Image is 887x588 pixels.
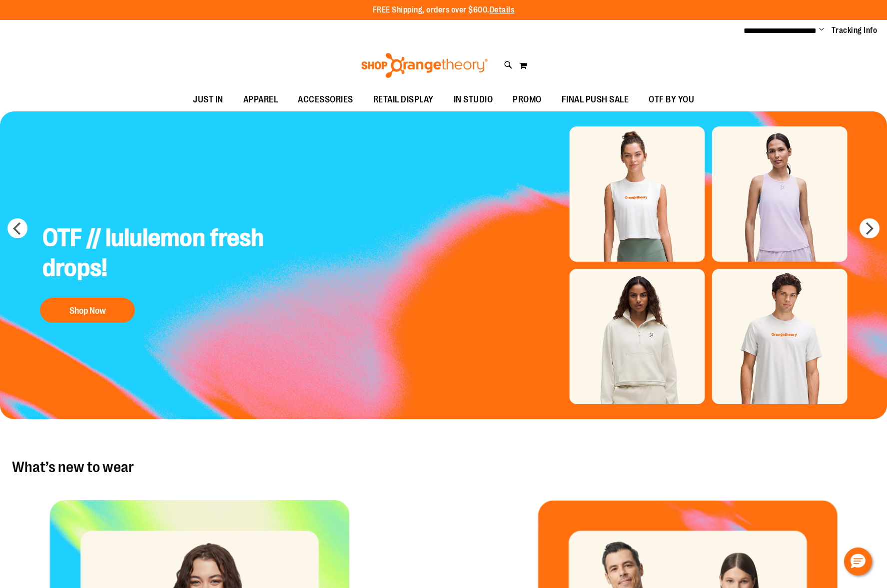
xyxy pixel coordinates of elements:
[819,25,824,35] button: Account menu
[513,88,542,111] span: PROMO
[373,4,515,16] p: FREE Shipping, orders over $600.
[454,88,493,111] span: IN STUDIO
[490,5,515,14] a: Details
[552,88,639,111] a: FINAL PUSH SALE
[243,88,278,111] span: APPAREL
[233,88,288,111] a: APPAREL
[363,88,444,111] a: RETAIL DISPLAY
[12,459,875,475] h2: What’s new to wear
[7,218,27,238] button: prev
[639,88,704,111] a: OTF BY YOU
[40,298,135,323] button: Shop Now
[832,25,878,36] a: Tracking Info
[193,88,223,111] span: JUST IN
[360,53,489,78] img: Shop Orangetheory
[649,88,694,111] span: OTF BY YOU
[183,88,233,111] a: JUST IN
[373,88,434,111] span: RETAIL DISPLAY
[298,88,353,111] span: ACCESSORIES
[444,88,503,111] a: IN STUDIO
[503,88,552,111] a: PROMO
[562,88,629,111] span: FINAL PUSH SALE
[844,548,872,576] button: Hello, have a question? Let’s chat.
[35,215,272,328] a: OTF // lululemon fresh drops! Shop Now
[288,88,363,111] a: ACCESSORIES
[35,215,272,293] h2: OTF // lululemon fresh drops!
[860,218,880,238] button: next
